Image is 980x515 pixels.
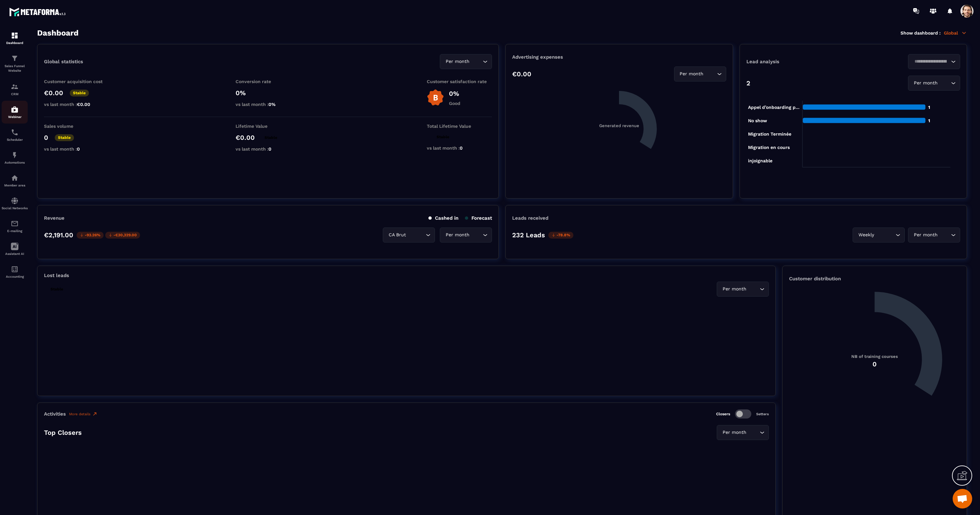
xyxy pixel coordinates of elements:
p: Scheduler [2,138,28,141]
p: Customer acquisition cost [44,79,109,84]
input: Search for option [748,429,758,436]
div: Search for option [908,228,960,243]
p: Stable [261,134,281,141]
a: formationformationSales Funnel Website [2,50,28,78]
p: Stable [47,286,66,293]
p: €0.00 [236,134,255,141]
p: Social Networks [2,206,28,210]
p: vs last month : [236,102,301,107]
p: Total Lifetime Value [427,124,492,129]
img: logo [9,6,68,18]
tspan: Appel d’onboarding p... [748,105,799,110]
input: Search for option [939,80,949,87]
input: Search for option [875,231,894,239]
p: Global [944,30,967,36]
span: Per month [912,231,939,239]
p: E-mailing [2,229,28,233]
img: accountant [11,265,19,273]
span: Per month [678,70,705,78]
img: social-network [11,197,19,205]
p: 2 [746,79,750,87]
tspan: injoignable [748,158,772,164]
div: Search for option [440,54,492,69]
p: €2,191.00 [44,231,73,239]
input: Search for option [407,231,424,239]
a: automationsautomationsAutomations [2,146,28,169]
p: Closers [716,412,730,416]
div: Search for option [908,76,960,91]
p: Forecast [465,215,492,221]
p: Accounting [2,275,28,278]
p: Dashboard [2,41,28,45]
span: €0.00 [77,102,90,107]
div: Search for option [674,66,726,81]
p: Top Closers [44,429,82,436]
p: Customer distribution [789,276,960,282]
p: Lost leads [44,272,69,278]
a: formationformationCRM [2,78,28,101]
img: formation [11,83,19,91]
img: automations [11,174,19,182]
img: scheduler [11,128,19,136]
p: vs last month : [427,145,492,151]
img: email [11,220,19,228]
a: Assistant AI [2,238,28,260]
p: -€30,329.00 [105,232,140,239]
p: Stable [433,134,453,140]
p: Lifetime Value [236,124,301,129]
a: automationsautomationsMember area [2,169,28,192]
p: Conversion rate [236,79,301,84]
p: Stable [70,90,89,96]
p: Activities [44,411,66,417]
div: Search for option [717,282,769,297]
p: Automations [2,161,28,164]
span: Per month [444,58,471,65]
p: vs last month : [44,102,109,107]
div: Search for option [717,425,769,440]
span: Weekly [857,231,875,239]
input: Search for option [748,286,758,293]
img: narrow-up-right-o.6b7c60e2.svg [92,411,97,417]
div: Mở cuộc trò chuyện [953,489,972,508]
p: Leads received [512,215,548,221]
p: -93.26% [77,232,104,239]
tspan: No show [748,118,767,123]
div: Search for option [908,54,960,69]
p: Show dashboard : [901,30,941,36]
a: More details [69,411,97,417]
tspan: Migration Terminée [748,131,791,137]
p: vs last month : [44,146,109,152]
p: 232 Leads [512,231,545,239]
tspan: Migration en cours [748,145,789,150]
span: Per month [912,80,939,87]
p: Sales volume [44,124,109,129]
input: Search for option [471,58,481,65]
img: b-badge-o.b3b20ee6.svg [427,89,444,106]
input: Search for option [939,231,949,239]
a: emailemailE-mailing [2,215,28,238]
p: -78.8% [548,232,573,239]
p: Setters [756,412,769,416]
a: accountantaccountantAccounting [2,260,28,283]
p: CRM [2,92,28,96]
span: 0 [77,146,80,152]
span: 0 [460,145,463,151]
p: Assistant AI [2,252,28,256]
p: Member area [2,184,28,187]
p: Revenue [44,215,65,221]
p: €0.00 [44,89,63,97]
p: 0 [44,134,48,141]
span: Per month [721,429,748,436]
a: formationformationDashboard [2,27,28,50]
p: 0% [236,89,301,97]
p: Good [449,101,460,106]
p: Customer satisfaction rate [427,79,492,84]
span: 0% [268,102,276,107]
p: Advertising expenses [512,54,726,60]
input: Search for option [705,70,715,78]
p: Lead analysis [746,59,853,65]
p: Webinar [2,115,28,119]
p: vs last month : [236,146,301,152]
input: Search for option [471,231,481,239]
img: automations [11,151,19,159]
